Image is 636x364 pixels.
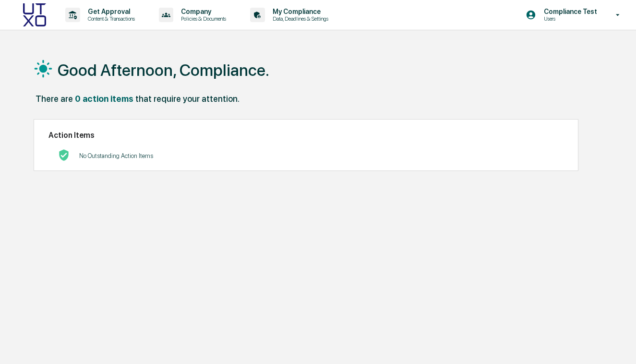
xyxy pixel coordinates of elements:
[265,15,333,22] p: Data, Deadlines & Settings
[58,61,269,80] h1: Good Afternoon, Compliance.
[36,94,73,104] div: There are
[605,332,631,358] iframe: Open customer support
[79,152,153,159] p: No Outstanding Action Items
[23,3,46,26] img: logo
[75,94,133,104] div: 0 action items
[265,8,333,15] p: My Compliance
[80,8,140,15] p: Get Approval
[173,15,231,22] p: Policies & Documents
[58,149,70,161] img: No Actions logo
[173,8,231,15] p: Company
[536,8,602,15] p: Compliance Test
[80,15,140,22] p: Content & Transactions
[536,15,602,22] p: Users
[48,131,564,140] h2: Action Items
[135,94,240,104] div: that require your attention.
